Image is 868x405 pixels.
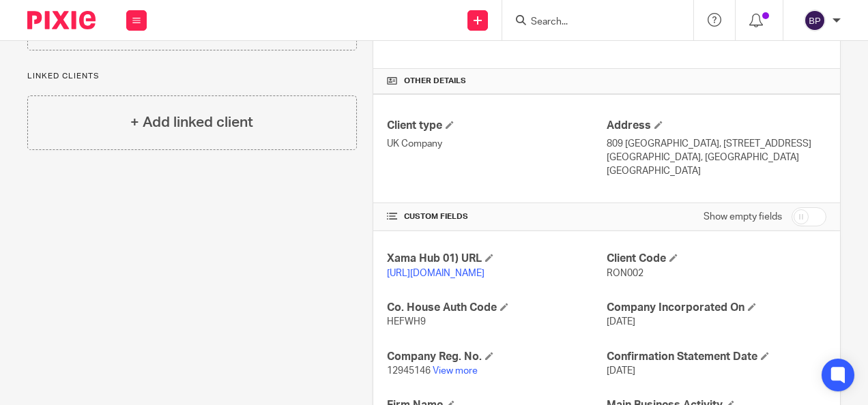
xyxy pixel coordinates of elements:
img: Pixie [27,11,96,29]
h4: Co. House Auth Code [387,301,607,315]
h4: Confirmation Statement Date [607,350,826,364]
p: [GEOGRAPHIC_DATA], [GEOGRAPHIC_DATA] [607,151,826,164]
span: HEFWH9 [387,317,426,327]
h4: Company Reg. No. [387,350,607,364]
a: [URL][DOMAIN_NAME] [387,269,484,278]
span: Other details [404,76,466,87]
a: View more [433,366,478,376]
p: UK Company [387,137,607,151]
span: [DATE] [607,366,635,376]
p: [GEOGRAPHIC_DATA] [607,164,826,178]
p: Linked clients [27,71,357,82]
h4: Address [607,119,826,133]
h4: CUSTOM FIELDS [387,211,607,222]
span: RON002 [607,269,643,278]
h4: Company Incorporated On [607,301,826,315]
p: 809 [GEOGRAPHIC_DATA], [STREET_ADDRESS] [607,137,826,151]
h4: Client Code [607,252,826,266]
h4: Xama Hub 01) URL [387,252,607,266]
input: Search [530,16,652,29]
span: 12945146 [387,366,431,376]
label: Show empty fields [704,210,782,224]
h4: Client type [387,119,607,133]
img: svg%3E [804,10,826,31]
h4: + Add linked client [130,112,253,133]
span: [DATE] [607,317,635,327]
